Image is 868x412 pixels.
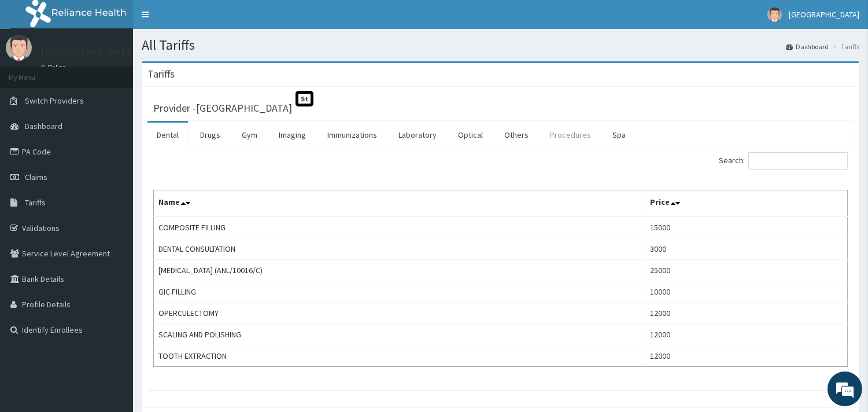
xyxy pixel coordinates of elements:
[40,63,68,71] a: Online
[645,281,848,303] td: 10000
[719,152,848,170] label: Search:
[645,216,848,238] td: 15000
[645,238,848,260] td: 3000
[147,69,175,79] h3: Tariffs
[767,8,782,22] img: User Image
[830,42,859,51] li: Tariffs
[154,238,645,260] td: DENTAL CONSULTATION
[748,152,848,170] input: Search:
[296,91,313,106] span: St
[154,303,645,324] td: OPERCULECTOMY
[191,123,230,147] a: Drugs
[789,9,859,20] span: [GEOGRAPHIC_DATA]
[25,197,46,208] span: Tariffs
[645,345,848,367] td: 12000
[232,123,267,147] a: Gym
[154,190,645,217] th: Name
[645,324,848,345] td: 12000
[25,121,62,131] span: Dashboard
[389,123,446,147] a: Laboratory
[154,281,645,303] td: GIC FILLING
[40,47,136,57] p: [GEOGRAPHIC_DATA]
[154,324,645,345] td: SCALING AND POLISHING
[25,95,84,106] span: Switch Providers
[25,172,47,182] span: Claims
[645,303,848,324] td: 12000
[153,103,292,113] h3: Provider - [GEOGRAPHIC_DATA]
[603,123,635,147] a: Spa
[154,260,645,281] td: [MEDICAL_DATA] (ANL/10016/C)
[645,260,848,281] td: 25000
[318,123,386,147] a: Immunizations
[154,345,645,367] td: TOOTH EXTRACTION
[269,123,315,147] a: Imaging
[142,38,859,53] h1: All Tariffs
[154,216,645,238] td: COMPOSITE FILLING
[645,190,848,217] th: Price
[147,123,188,147] a: Dental
[495,123,538,147] a: Others
[786,42,829,51] a: Dashboard
[6,35,32,61] img: User Image
[449,123,492,147] a: Optical
[541,123,600,147] a: Procedures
